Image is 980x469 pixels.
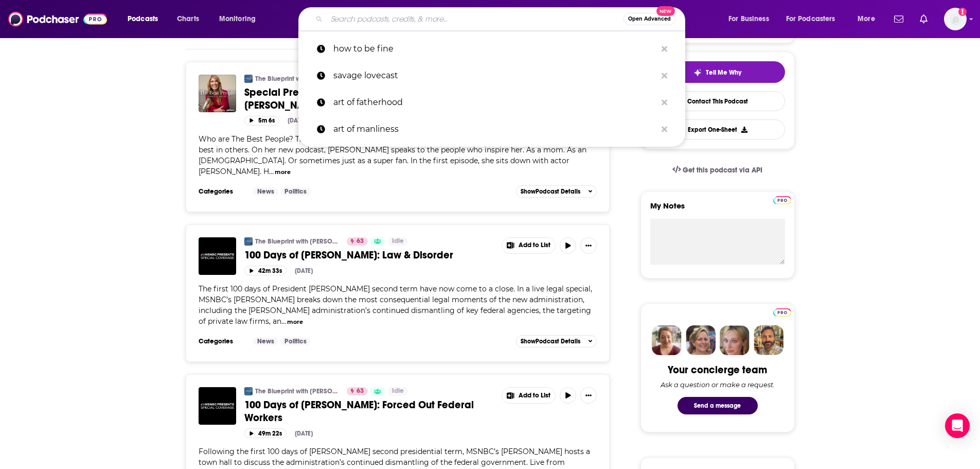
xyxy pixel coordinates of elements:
[298,36,685,62] a: how to be fine
[786,12,835,26] span: For Podcasters
[650,91,785,111] a: Contact This Podcast
[357,236,364,247] span: 63
[244,75,253,83] a: The Blueprint with Jen Psaki
[683,166,762,175] span: Get this podcast via API
[308,7,695,31] div: Search podcasts, credits, & more...
[728,12,769,26] span: For Business
[661,380,775,389] div: Ask a question or make a request.
[721,11,782,27] button: open menu
[779,11,850,27] button: open menu
[177,12,199,26] span: Charts
[244,249,453,262] span: 100 Days of [PERSON_NAME]: Law & Disorder
[945,413,970,438] div: Open Intercom Messenger
[652,325,682,355] img: Sydney Profile
[253,337,278,345] a: News
[255,237,340,246] a: The Blueprint with [PERSON_NAME]
[244,398,494,424] a: 100 Days of [PERSON_NAME]: Forced Out Federal Workers
[502,238,556,253] button: Show More Button
[623,13,675,25] button: Open AdvancedNew
[199,75,236,112] img: Special Preview of “The Best People with Nicolle Wallace”
[357,386,364,396] span: 63
[754,325,783,355] img: Jon Profile
[199,387,236,425] img: 100 Days of Trump: Forced Out Federal Workers
[244,266,287,275] button: 42m 33s
[944,8,967,30] span: Logged in as ereardon
[650,201,785,219] label: My Notes
[519,392,550,399] span: Add to List
[858,12,875,26] span: More
[298,89,685,116] a: art of fatherhood
[244,116,279,126] button: 5m 6s
[199,237,236,275] img: 100 Days of Trump: Law & Disorder
[628,16,671,22] span: Open Advanced
[199,134,596,176] span: Who are The Best People? They’re the people who are the best at what they do and know how to brin...
[516,185,597,198] button: ShowPodcast Details
[298,62,685,89] a: savage lovecast
[275,168,291,177] button: more
[333,36,656,62] p: how to be fine
[287,318,303,326] button: more
[244,86,437,112] span: Special Preview of “The Best People with [PERSON_NAME]”
[212,11,269,27] button: open menu
[944,8,967,30] button: Show profile menu
[650,119,785,140] button: Export One-Sheet
[958,8,967,16] svg: Add a profile image
[678,397,758,414] button: Send a message
[944,8,967,30] img: User Profile
[650,61,785,83] button: tell me why sparkleTell Me Why
[519,241,550,249] span: Add to List
[244,387,253,395] img: The Blueprint with Jen Psaki
[333,62,656,89] p: savage lovecast
[580,387,597,404] button: Show More Button
[890,10,907,28] a: Show notifications dropdown
[392,386,404,396] span: Idle
[327,11,623,27] input: Search podcasts, credits, & more...
[773,308,791,317] img: Podchaser Pro
[686,325,716,355] img: Barbara Profile
[269,167,274,176] span: ...
[170,11,205,27] a: Charts
[347,387,368,395] a: 63
[388,237,408,246] a: Idle
[244,237,253,246] img: The Blueprint with Jen Psaki
[773,307,791,317] a: Pro website
[8,9,107,29] img: Podchaser - Follow, Share and Rate Podcasts
[199,187,245,196] h3: Categories
[773,196,791,204] img: Podchaser Pro
[199,284,592,326] span: The first 100 days of President [PERSON_NAME] second term have now come to a close. In a live leg...
[280,187,311,196] a: Politics
[244,428,287,438] button: 49m 22s
[255,75,340,83] a: The Blueprint with [PERSON_NAME]
[219,12,256,26] span: Monitoring
[281,317,286,326] span: ...
[288,117,306,124] div: [DATE]
[244,86,494,112] a: Special Preview of “The Best People with [PERSON_NAME]”
[916,10,932,28] a: Show notifications dropdown
[668,363,767,376] div: Your concierge team
[253,187,278,196] a: News
[295,430,313,437] div: [DATE]
[333,116,656,143] p: art of manliness
[502,388,556,403] button: Show More Button
[580,237,597,254] button: Show More Button
[706,68,741,77] span: Tell Me Why
[199,337,245,345] h3: Categories
[128,12,158,26] span: Podcasts
[656,6,675,16] span: New
[392,236,404,247] span: Idle
[693,68,702,77] img: tell me why sparkle
[255,387,340,395] a: The Blueprint with [PERSON_NAME]
[298,116,685,143] a: art of manliness
[850,11,888,27] button: open menu
[120,11,171,27] button: open menu
[521,338,580,345] span: Show Podcast Details
[388,387,408,395] a: Idle
[280,337,311,345] a: Politics
[347,237,368,246] a: 63
[664,158,771,183] a: Get this podcast via API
